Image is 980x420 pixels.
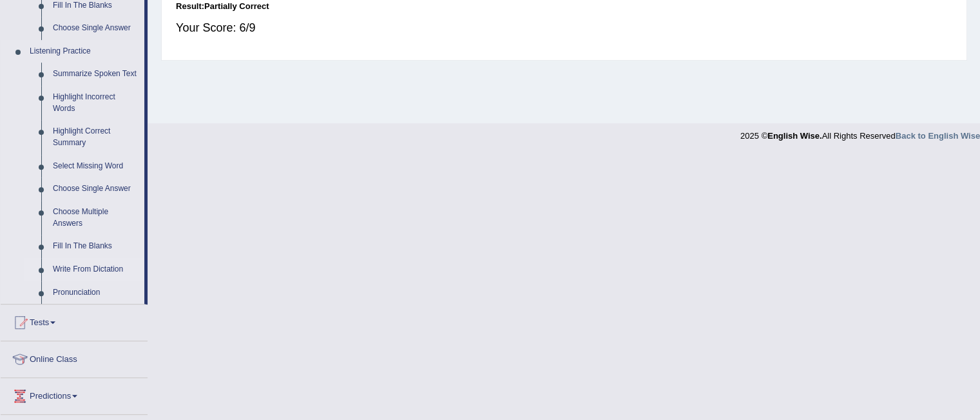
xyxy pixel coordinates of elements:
a: Choose Single Answer [47,17,144,40]
a: Write From Dictation [47,258,144,281]
a: Highlight Correct Summary [47,120,144,154]
a: Online Class [1,341,148,374]
a: Choose Single Answer [47,177,144,201]
a: Choose Multiple Answers [47,201,144,235]
a: Pronunciation [47,281,144,305]
a: Summarize Spoken Text [47,63,144,86]
a: Tests [1,305,148,337]
div: 2025 © All Rights Reserved [740,123,980,142]
a: Select Missing Word [47,155,144,178]
strong: English Wise. [767,131,821,141]
div: Your Score: 6/9 [176,12,952,43]
a: Fill In The Blanks [47,235,144,258]
a: Listening Practice [24,40,144,63]
a: Highlight Incorrect Words [47,86,144,120]
a: Back to English Wise [896,131,980,141]
a: Predictions [1,378,148,410]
